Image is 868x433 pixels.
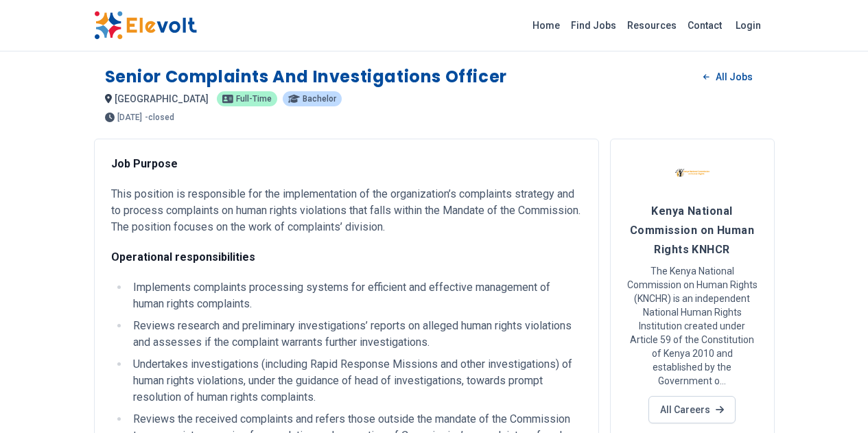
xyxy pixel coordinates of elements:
[682,14,727,36] a: Contact
[303,95,336,103] span: Bachelor
[630,204,755,256] span: Kenya National Commission on Human Rights KNHCR
[565,14,622,36] a: Find Jobs
[94,11,197,40] img: Elevolt
[692,67,763,87] a: All Jobs
[105,66,507,88] h1: Senior Complaints and Investigations Officer
[527,14,565,36] a: Home
[236,95,272,103] span: Full-time
[145,113,174,121] p: - closed
[111,250,255,264] strong: Operational responsibilities
[648,396,736,423] a: All Careers
[117,113,142,121] span: [DATE]
[622,14,682,36] a: Resources
[129,318,582,351] li: Reviews research and preliminary investigations’ reports on alleged human rights violations and a...
[111,157,178,170] strong: Job Purpose
[115,93,209,104] span: [GEOGRAPHIC_DATA]
[129,356,582,406] li: Undertakes investigations (including Rapid Response Missions and other investigations) of human r...
[675,156,709,190] img: Kenya National Commission on Human Rights KNHCR
[111,186,582,235] p: This position is responsible for the implementation of the organization’s complaints strategy and...
[727,12,769,39] a: Login
[129,279,582,312] li: Implements complaints processing systems for efficient and effective management of human rights c...
[627,264,758,388] p: The Kenya National Commission on Human Rights (KNCHR) is an independent National Human Rights Ins...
